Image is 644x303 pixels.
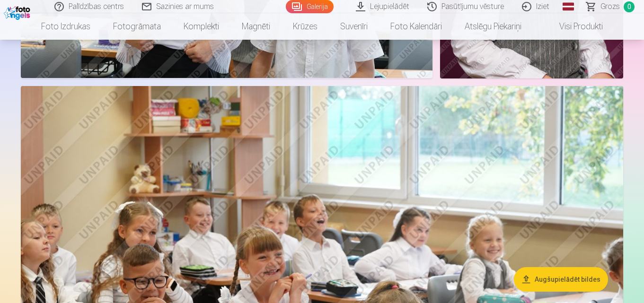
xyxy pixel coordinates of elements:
a: Suvenīri [329,13,379,40]
a: Foto izdrukas [30,13,102,40]
a: Foto kalendāri [379,13,453,40]
a: Magnēti [230,13,282,40]
button: Augšupielādēt bildes [514,267,608,292]
span: 0 [624,1,635,12]
a: Fotogrāmata [102,13,172,40]
a: Visi produkti [533,13,614,40]
span: Grozs [600,1,620,12]
img: /fa1 [4,4,33,20]
a: Atslēgu piekariņi [453,13,533,40]
a: Komplekti [172,13,230,40]
a: Krūzes [282,13,329,40]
